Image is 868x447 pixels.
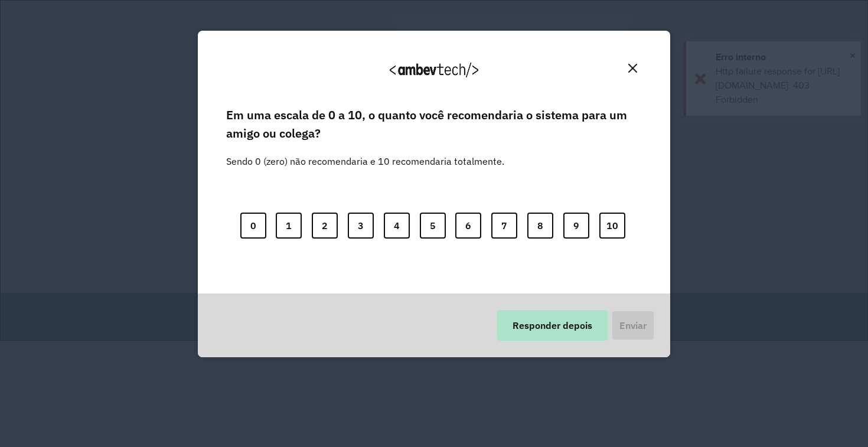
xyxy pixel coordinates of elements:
[348,213,374,239] button: 3
[384,213,410,239] button: 4
[312,213,338,239] button: 2
[491,213,517,239] button: 7
[624,59,642,77] button: Close
[628,64,637,73] img: Close
[599,213,625,239] button: 10
[226,140,504,168] label: Sendo 0 (zero) não recomendaria e 10 recomendaria totalmente.
[226,106,642,142] label: Em uma escala de 0 a 10, o quanto você recomendaria o sistema para um amigo ou colega?
[527,213,553,239] button: 8
[563,213,589,239] button: 9
[240,213,266,239] button: 0
[390,63,478,77] img: Logo Ambevtech
[276,213,302,239] button: 1
[455,213,481,239] button: 6
[497,310,608,341] button: Responder depois
[420,213,446,239] button: 5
